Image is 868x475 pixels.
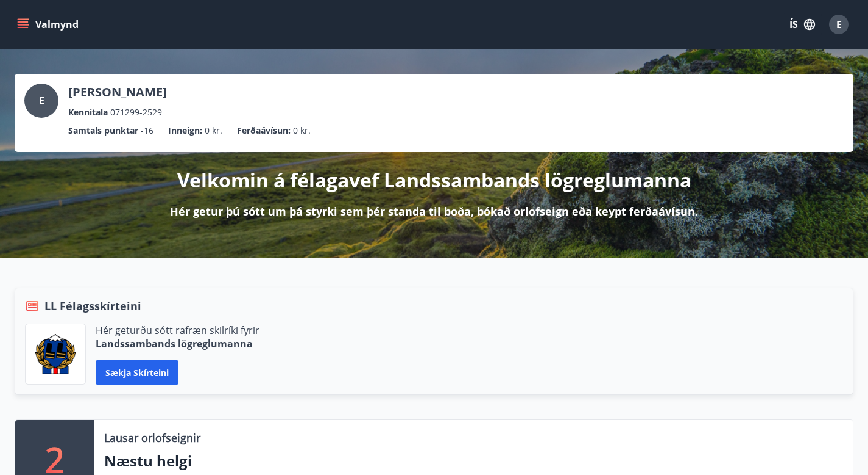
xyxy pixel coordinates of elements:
p: Næstu helgi [104,451,843,471]
button: ÍS [783,13,822,35]
span: 0 kr. [205,124,222,137]
p: Inneign : [168,124,202,137]
p: Kennitala [68,106,108,119]
span: LL Félagsskírteini [44,298,141,314]
span: 0 kr. [293,124,311,137]
p: Ferðaávísun : [237,124,291,137]
p: Landssambands lögreglumanna [96,337,259,350]
p: Velkomin á félagavef Landssambands lögreglumanna [177,167,691,194]
button: Sækja skírteini [96,360,178,385]
p: [PERSON_NAME] [68,84,167,101]
p: Hér geturðu sótt rafræn skilríki fyrir [96,324,259,337]
span: -16 [141,124,153,137]
img: 1cqKbADZNYZ4wXUG0EC2JmCwhQh0Y6EN22Kw4FTY.png [35,334,76,374]
span: E [836,18,842,31]
p: Hér getur þú sótt um þá styrki sem þér standa til boða, bókað orlofseign eða keypt ferðaávísun. [170,203,698,219]
button: E [824,10,853,39]
button: menu [15,13,83,35]
span: 071299-2529 [110,106,162,119]
p: Samtals punktar [68,124,138,137]
span: E [39,94,44,107]
p: Lausar orlofseignir [104,430,200,446]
